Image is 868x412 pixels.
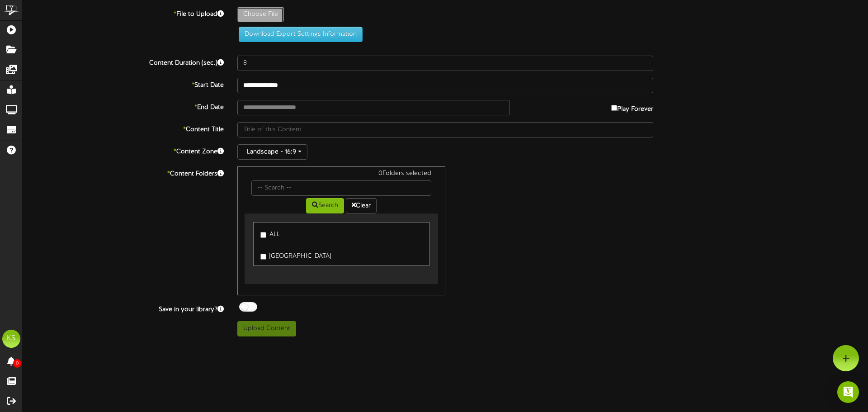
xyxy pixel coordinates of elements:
[251,180,431,196] input: -- Search --
[260,227,280,239] label: ALL
[237,122,653,137] input: Title of this Content
[16,122,231,134] label: Content Title
[16,302,231,314] label: Save in your library?
[237,321,296,336] button: Upload Content
[234,31,363,38] a: Download Export Settings Information
[2,330,20,348] div: KS
[13,359,21,368] span: 0
[16,7,231,19] label: File to Upload
[16,100,231,112] label: End Date
[260,249,331,261] label: [GEOGRAPHIC_DATA]
[260,254,266,260] input: [GEOGRAPHIC_DATA]
[245,169,438,180] div: 0 Folders selected
[16,78,231,90] label: Start Date
[237,144,307,160] button: Landscape - 16:9
[611,100,653,114] label: Play Forever
[346,198,377,213] button: Clear
[16,144,231,156] label: Content Zone
[306,198,344,213] button: Search
[239,27,363,42] button: Download Export Settings Information
[16,166,231,179] label: Content Folders
[611,105,617,111] input: Play Forever
[837,381,859,403] div: Open Intercom Messenger
[260,232,266,238] input: ALL
[16,56,231,68] label: Content Duration (sec.)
